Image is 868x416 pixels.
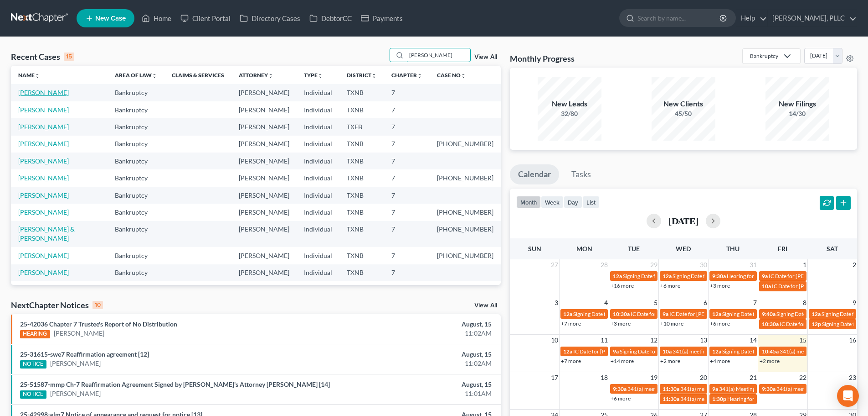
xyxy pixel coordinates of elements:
[600,335,609,346] span: 11
[20,320,177,328] a: 25-42036 Chapter 7 Trustee's Report of No Distribution
[600,372,609,383] span: 18
[628,245,640,253] span: Tue
[20,350,149,358] a: 25-31615-swe7 Reaffirmation agreement [12]
[561,358,581,364] a: +7 more
[297,281,339,298] td: Individual
[852,259,857,270] span: 2
[564,196,582,208] button: day
[749,372,758,383] span: 21
[750,52,778,60] div: Bankruptcy
[297,204,339,221] td: Individual
[611,282,634,289] a: +16 more
[339,221,384,247] td: TXNB
[699,372,708,383] span: 20
[563,311,572,317] span: 12a
[673,273,754,279] span: Signing Date for [PERSON_NAME]
[653,297,658,308] span: 5
[18,123,69,131] a: [PERSON_NAME]
[54,329,104,338] a: [PERSON_NAME]
[430,247,501,264] td: [PHONE_NUMBER]
[108,101,164,118] td: Bankruptcy
[340,380,492,389] div: August, 15
[802,297,807,308] span: 8
[108,281,164,298] td: Bankruptcy
[611,358,634,364] a: +14 more
[384,247,430,264] td: 7
[304,72,323,79] a: Typeunfold_more
[663,395,679,402] span: 11:30a
[339,136,384,153] td: TXNB
[712,385,718,392] span: 9a
[663,385,679,392] span: 11:30a
[18,72,40,79] a: Nameunfold_more
[772,283,842,290] span: IC Date for [PERSON_NAME]
[384,281,430,298] td: 7
[613,385,627,392] span: 9:30a
[576,245,592,253] span: Mon
[680,385,768,392] span: 341(a) meeting for [PERSON_NAME]
[20,390,46,399] div: NOTICE
[231,101,297,118] td: [PERSON_NAME]
[339,169,384,186] td: TXNB
[231,169,297,186] td: [PERSON_NAME]
[239,72,273,79] a: Attorneyunfold_more
[339,247,384,264] td: TXNB
[297,101,339,118] td: Individual
[848,335,857,346] span: 16
[430,136,501,153] td: [PHONE_NUMBER]
[554,297,559,308] span: 3
[798,335,807,346] span: 15
[762,273,768,279] span: 9a
[339,264,384,281] td: TXNB
[603,297,609,308] span: 4
[18,157,69,165] a: [PERSON_NAME]
[18,252,69,259] a: [PERSON_NAME]
[108,187,164,204] td: Bankruptcy
[18,140,69,147] a: [PERSON_NAME]
[474,302,497,309] a: View All
[231,281,297,298] td: [PERSON_NAME]
[231,204,297,221] td: [PERSON_NAME]
[703,297,708,308] span: 6
[108,264,164,281] td: Bankruptcy
[719,385,807,392] span: 341(a) Meeting for [PERSON_NAME]
[384,101,430,118] td: 7
[538,109,601,118] div: 32/80
[176,10,235,26] a: Client Portal
[231,153,297,169] td: [PERSON_NAME]
[268,73,273,79] i: unfold_more
[231,221,297,247] td: [PERSON_NAME]
[50,389,101,398] a: [PERSON_NAME]
[652,109,715,118] div: 45/50
[384,84,430,101] td: 7
[780,348,868,355] span: 341(a) meeting for [PERSON_NAME]
[812,311,821,317] span: 12a
[563,348,572,355] span: 12a
[660,282,680,289] a: +6 more
[712,348,721,355] span: 12a
[384,204,430,221] td: 7
[710,320,730,327] a: +6 more
[152,73,157,79] i: unfold_more
[727,395,821,402] span: Hearing for Alleo Holdings Corporation
[339,204,384,221] td: TXNB
[798,372,807,383] span: 22
[430,204,501,221] td: [PHONE_NUMBER]
[712,311,721,317] span: 12a
[18,174,69,182] a: [PERSON_NAME]
[760,358,780,364] a: +2 more
[18,89,69,96] a: [PERSON_NAME]
[676,245,691,253] span: Wed
[108,153,164,169] td: Bankruptcy
[528,245,541,253] span: Sun
[339,281,384,298] td: TXNB
[231,118,297,135] td: [PERSON_NAME]
[712,395,726,402] span: 1:30p
[780,321,849,327] span: IC Date for [PERSON_NAME]
[164,66,231,84] th: Claims & Services
[541,196,564,208] button: week
[297,118,339,135] td: Individual
[631,311,700,317] span: IC Date for [PERSON_NAME]
[384,187,430,204] td: 7
[726,245,740,253] span: Thu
